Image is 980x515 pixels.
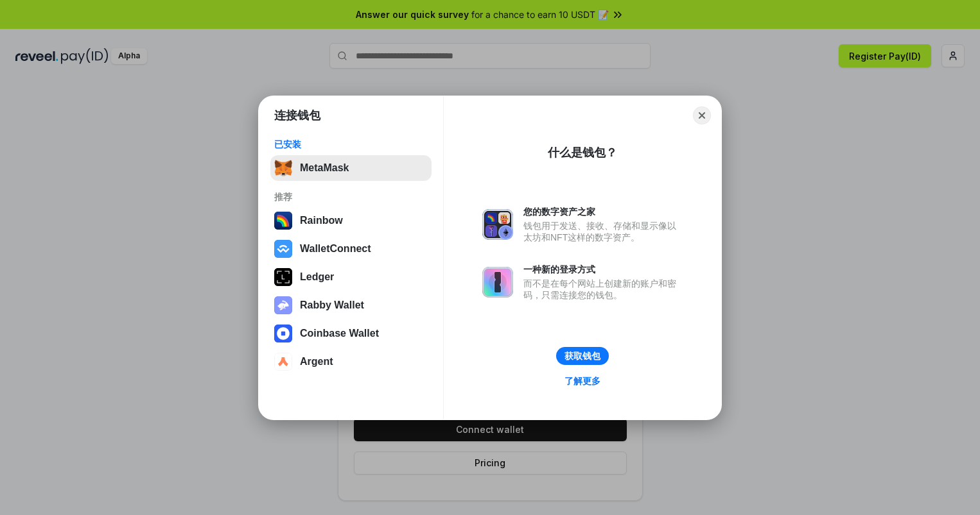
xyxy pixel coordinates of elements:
img: svg+xml,%3Csvg%20width%3D%2228%22%20height%3D%2228%22%20viewBox%3D%220%200%2028%2028%22%20fill%3D... [274,325,292,342]
div: 钱包用于发送、接收、存储和显示像以太坊和NFT这样的数字资产。 [523,220,683,243]
button: MetaMask [270,155,432,181]
img: svg+xml,%3Csvg%20width%3D%2228%22%20height%3D%2228%22%20viewBox%3D%220%200%2028%2028%22%20fill%3D... [274,240,292,258]
img: svg+xml,%3Csvg%20width%3D%22120%22%20height%3D%22120%22%20viewBox%3D%220%200%20120%20120%22%20fil... [274,212,292,230]
div: Rabby Wallet [300,300,364,311]
div: WalletConnect [300,243,371,255]
button: WalletConnect [270,236,432,262]
div: 您的数字资产之家 [523,206,683,217]
img: svg+xml,%3Csvg%20xmlns%3D%22http%3A%2F%2Fwww.w3.org%2F2000%2Fsvg%22%20fill%3D%22none%22%20viewBox... [482,209,513,240]
button: Rabby Wallet [270,292,432,318]
button: Ledger [270,264,432,290]
div: 已安装 [274,139,428,150]
div: Argent [300,356,333,367]
img: svg+xml,%3Csvg%20xmlns%3D%22http%3A%2F%2Fwww.w3.org%2F2000%2Fsvg%22%20width%3D%2228%22%20height%3... [274,268,292,286]
img: svg+xml,%3Csvg%20width%3D%2228%22%20height%3D%2228%22%20viewBox%3D%220%200%2028%2028%22%20fill%3D... [274,353,292,371]
div: MetaMask [300,162,349,174]
img: svg+xml,%3Csvg%20xmlns%3D%22http%3A%2F%2Fwww.w3.org%2F2000%2Fsvg%22%20fill%3D%22none%22%20viewBox... [274,296,292,314]
button: Rainbow [270,208,432,233]
div: 了解更多 [564,375,600,387]
img: svg+xml,%3Csvg%20fill%3D%22none%22%20height%3D%2233%22%20viewBox%3D%220%200%2035%2033%22%20width%... [274,159,292,177]
img: svg+xml,%3Csvg%20xmlns%3D%22http%3A%2F%2Fwww.w3.org%2F2000%2Fsvg%22%20fill%3D%22none%22%20viewBox... [482,267,513,298]
button: 获取钱包 [556,347,609,365]
div: 推荐 [274,191,428,203]
button: Coinbase Wallet [270,321,432,346]
div: Coinbase Wallet [300,328,379,339]
div: Ledger [300,271,334,283]
h1: 连接钱包 [274,108,320,123]
div: 而不是在每个网站上创建新的账户和密码，只需连接您的钱包。 [523,278,683,301]
button: Argent [270,349,432,375]
div: 一种新的登录方式 [523,264,683,275]
div: 什么是钱包？ [548,145,617,160]
div: Rainbow [300,215,343,226]
div: 获取钱包 [564,350,600,362]
button: Close [693,106,711,124]
a: 了解更多 [557,373,608,389]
